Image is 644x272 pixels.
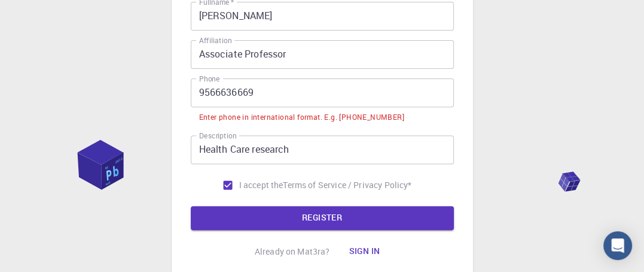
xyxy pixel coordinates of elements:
[199,35,231,46] label: Affiliation
[199,131,237,141] label: Description
[283,179,411,191] p: Terms of Service / Privacy Policy *
[255,246,330,258] p: Already on Mat3ra?
[199,74,219,84] label: Phone
[239,179,283,191] span: I accept the
[603,231,632,260] div: Open Intercom Messenger
[339,240,389,264] button: Sign in
[191,206,454,230] button: REGISTER
[199,111,404,123] div: Enter phone in international format. E.g. [PHONE_NUMBER]
[283,179,411,191] a: Terms of Service / Privacy Policy*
